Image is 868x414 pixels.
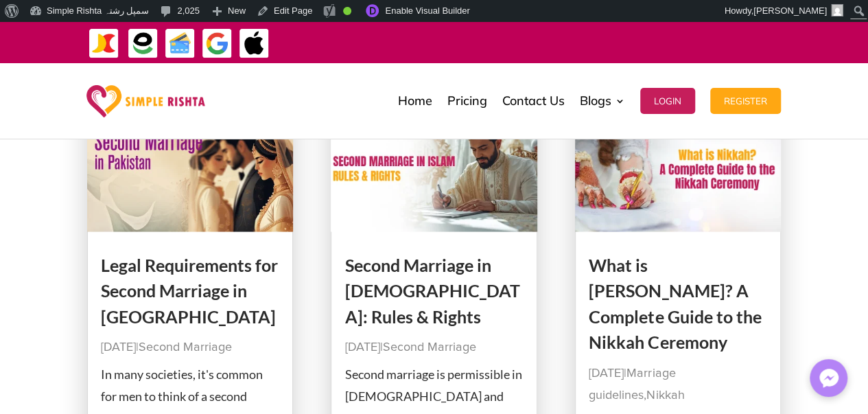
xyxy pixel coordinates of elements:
[202,28,233,59] img: GooglePay-icon
[344,255,519,327] a: Second Marriage in [DEMOGRAPHIC_DATA]: Rules & Rights
[589,367,624,380] span: [DATE]
[344,341,379,354] span: [DATE]
[52,81,123,90] div: Domain Overview
[137,80,148,91] img: tab_keywords_by_traffic_grey.svg
[128,28,159,59] img: EasyPaisa-icon
[344,336,523,358] p: |
[22,36,33,47] img: website_grey.svg
[89,28,119,59] img: JazzCash-icon
[640,88,695,114] button: Login
[165,28,196,59] img: Credit Cards
[710,88,781,114] button: Register
[22,22,33,33] img: logo_orange.svg
[589,363,767,407] p: | ,
[36,36,151,47] div: Domain: [DOMAIN_NAME]
[502,67,565,135] a: Contact Us
[38,22,67,33] div: v 4.0.25
[101,255,278,327] a: Legal Requirements for Second Marriage in [GEOGRAPHIC_DATA]
[101,341,136,354] span: [DATE]
[239,28,270,59] img: ApplePay-icon
[152,81,231,90] div: Keywords by Traffic
[398,67,432,135] a: Home
[815,365,843,392] img: Messenger
[589,367,675,402] a: Marriage guidelines
[575,103,781,232] img: What is Nikkah? A Complete Guide to the Nikkah Ceremony
[343,7,351,15] div: Good
[589,255,761,353] a: What is [PERSON_NAME]? A Complete Guide to the Nikkah Ceremony
[640,67,695,135] a: Login
[139,341,232,354] a: Second Marriage
[646,389,684,402] a: Nikkah
[753,5,827,16] span: [PERSON_NAME]
[580,67,625,135] a: Blogs
[447,67,487,135] a: Pricing
[101,336,279,358] p: |
[710,67,781,135] a: Register
[331,103,537,232] img: Second Marriage in Islam: Rules & Rights
[87,103,293,232] img: Legal Requirements for Second Marriage in Pakistan
[37,80,48,91] img: tab_domain_overview_orange.svg
[382,341,476,354] a: Second Marriage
